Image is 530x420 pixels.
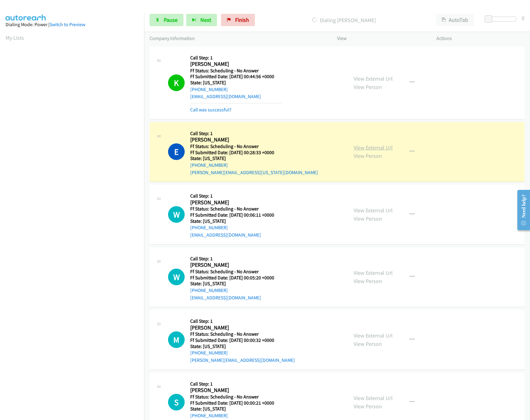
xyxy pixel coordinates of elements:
[6,21,139,28] div: Dialing Mode: Power |
[354,403,382,410] a: View Person
[354,269,393,276] a: View External Url
[190,318,295,324] h5: Call Step: 1
[436,35,525,42] p: Actions
[190,343,295,350] h5: State: [US_STATE]
[168,206,185,223] h1: W
[436,14,474,26] button: AutoTab
[190,295,261,301] a: [EMAIL_ADDRESS][DOMAIN_NAME]
[168,74,185,91] h1: K
[512,186,530,234] iframe: Resource Center
[190,136,282,143] h2: [PERSON_NAME]
[190,413,228,418] a: [PHONE_NUMBER]
[190,287,228,293] a: [PHONE_NUMBER]
[354,75,393,82] a: View External Url
[190,357,295,363] a: [PERSON_NAME][EMAIL_ADDRESS][DOMAIN_NAME]
[190,225,228,230] a: [PHONE_NUMBER]
[190,331,295,337] h5: Ff Status: Scheduling - No Answer
[190,162,228,168] a: [PHONE_NUMBER]
[6,34,24,41] a: My Lists
[190,193,282,199] h5: Call Step: 1
[190,150,318,156] h5: Ff Submitted Date: [DATE] 00:28:33 +0000
[190,381,282,387] h5: Call Step: 1
[168,269,185,285] h1: W
[168,143,185,160] h1: E
[150,35,326,42] p: Company Information
[190,337,295,343] h5: Ff Submitted Date: [DATE] 00:00:32 +0000
[50,22,85,27] a: Switch to Preview
[190,86,228,92] a: [PHONE_NUMBER]
[190,281,282,287] h5: State: [US_STATE]
[190,107,231,113] a: Call was successful?
[190,170,318,175] a: [PERSON_NAME][EMAIL_ADDRESS][US_STATE][DOMAIN_NAME]
[190,387,282,394] h2: [PERSON_NAME]
[263,16,425,24] p: Dialing [PERSON_NAME]
[354,394,393,402] a: View External Url
[190,155,318,162] h5: State: [US_STATE]
[190,68,282,74] h5: Ff Status: Scheduling - No Answer
[168,269,185,285] div: The call is yet to be attempted
[190,262,282,269] h2: [PERSON_NAME]
[190,94,261,99] a: [EMAIL_ADDRESS][DOMAIN_NAME]
[168,394,185,410] div: The call is yet to be attempted
[190,130,318,137] h5: Call Step: 1
[200,16,211,23] span: Next
[190,61,282,68] h2: [PERSON_NAME]
[488,17,516,22] div: Delay between calls (in seconds)
[190,199,282,206] h2: [PERSON_NAME]
[190,232,261,238] a: [EMAIL_ADDRESS][DOMAIN_NAME]
[354,207,393,214] a: View External Url
[190,212,282,218] h5: Ff Submitted Date: [DATE] 00:06:11 +0000
[190,55,282,61] h5: Call Step: 1
[190,406,282,412] h5: State: [US_STATE]
[168,331,185,348] h1: M
[164,16,178,23] span: Pause
[337,35,425,42] p: View
[221,14,255,26] a: Finish
[354,83,382,90] a: View Person
[168,394,185,410] h1: S
[190,143,318,150] h5: Ff Status: Scheduling - No Answer
[354,278,382,285] a: View Person
[354,340,382,347] a: View Person
[354,215,382,222] a: View Person
[6,47,144,340] iframe: Dialpad
[354,152,382,159] a: View Person
[190,218,282,224] h5: State: [US_STATE]
[186,14,217,26] button: Next
[235,16,249,23] span: Finish
[190,80,282,86] h5: State: [US_STATE]
[354,332,393,339] a: View External Url
[150,14,183,26] a: Pause
[354,144,393,151] a: View External Url
[190,400,282,406] h5: Ff Submitted Date: [DATE] 00:00:21 +0000
[168,206,185,223] div: The call is yet to be attempted
[190,324,282,331] h2: [PERSON_NAME]
[190,256,282,262] h5: Call Step: 1
[190,350,228,356] a: [PHONE_NUMBER]
[190,206,282,212] h5: Ff Status: Scheduling - No Answer
[190,275,282,281] h5: Ff Submitted Date: [DATE] 00:05:20 +0000
[168,331,185,348] div: The call is yet to be attempted
[190,394,282,400] h5: Ff Status: Scheduling - No Answer
[190,74,282,80] h5: Ff Submitted Date: [DATE] 00:44:56 +0000
[522,14,524,22] div: 0
[190,269,282,275] h5: Ff Status: Scheduling - No Answer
